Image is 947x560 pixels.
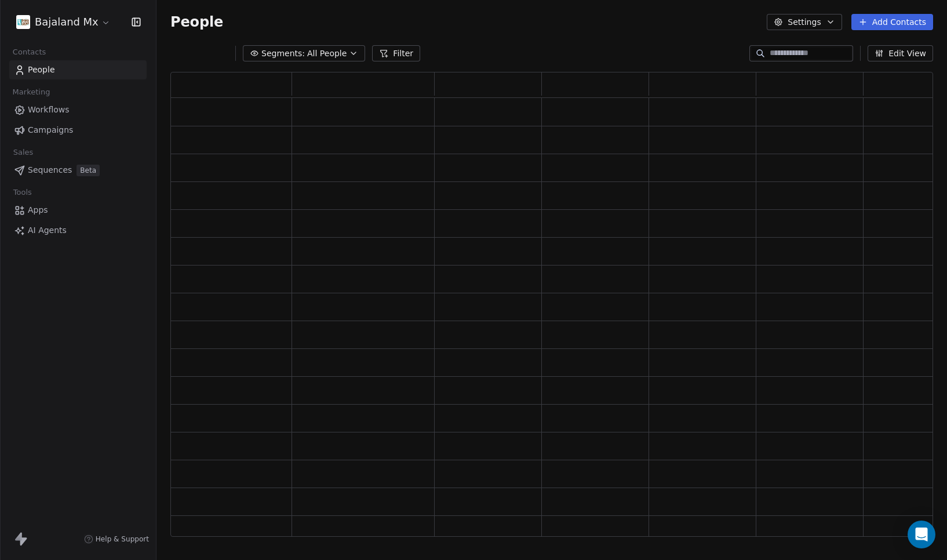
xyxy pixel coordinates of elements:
[9,121,147,140] a: Campaigns
[767,14,842,30] button: Settings
[9,161,147,180] a: SequencesBeta
[8,83,55,101] span: Marketing
[9,100,147,119] a: Workflows
[868,45,933,61] button: Edit View
[96,534,149,544] span: Help & Support
[9,60,147,79] a: People
[170,13,223,31] span: People
[908,521,935,548] div: Open Intercom Messenger
[851,14,933,30] button: Add Contacts
[9,201,147,220] a: Apps
[307,48,347,60] span: All People
[28,164,72,176] span: Sequences
[9,221,147,240] a: AI Agents
[372,45,420,61] button: Filter
[28,224,67,237] span: AI Agents
[261,48,305,60] span: Segments:
[8,144,38,161] span: Sales
[28,64,55,76] span: People
[28,124,73,136] span: Campaigns
[77,165,100,176] span: Beta
[8,43,51,61] span: Contacts
[8,184,37,201] span: Tools
[84,534,149,544] a: Help & Support
[28,204,48,216] span: Apps
[16,15,30,29] img: ppic-bajaland-logo.jpg
[35,14,99,30] span: Bajaland Mx
[28,104,70,116] span: Workflows
[14,12,113,32] button: Bajaland Mx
